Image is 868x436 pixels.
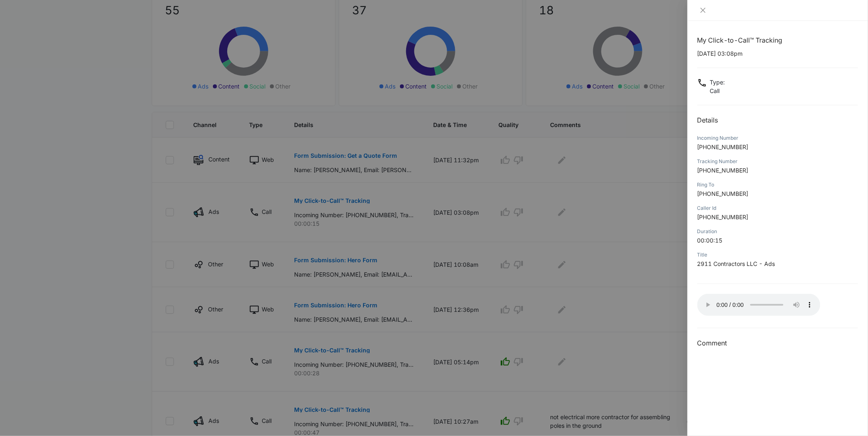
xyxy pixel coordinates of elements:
span: [PHONE_NUMBER] [697,213,749,220]
div: Tracking Number [697,158,858,165]
p: Call [710,86,725,95]
h1: My Click-to-Call™ Tracking [697,35,858,45]
img: logo_orange.svg [13,13,20,20]
p: Type : [710,78,725,86]
div: Domain Overview [31,48,73,54]
span: close [700,7,706,14]
span: 2911 Contractors LLC - Ads [697,260,775,267]
span: 00:00:15 [697,237,723,244]
img: tab_domain_overview_orange.svg [22,48,29,54]
p: [DATE] 03:08pm [697,49,858,58]
audio: Your browser does not support the audio tag. [697,294,820,316]
div: Duration [697,228,858,235]
img: tab_keywords_by_traffic_grey.svg [82,48,88,54]
button: Close [697,7,709,14]
div: Incoming Number [697,134,858,142]
span: [PHONE_NUMBER] [697,143,749,150]
div: Domain: [DOMAIN_NAME] [21,21,90,28]
div: Title [697,251,858,259]
div: Caller Id [697,204,858,212]
div: Keywords by Traffic [91,48,138,54]
span: [PHONE_NUMBER] [697,190,749,197]
div: v 4.0.25 [23,13,40,20]
span: [PHONE_NUMBER] [697,167,749,174]
div: Ring To [697,181,858,188]
h2: Details [697,115,858,125]
h3: Comment [697,338,858,348]
img: website_grey.svg [13,21,20,28]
